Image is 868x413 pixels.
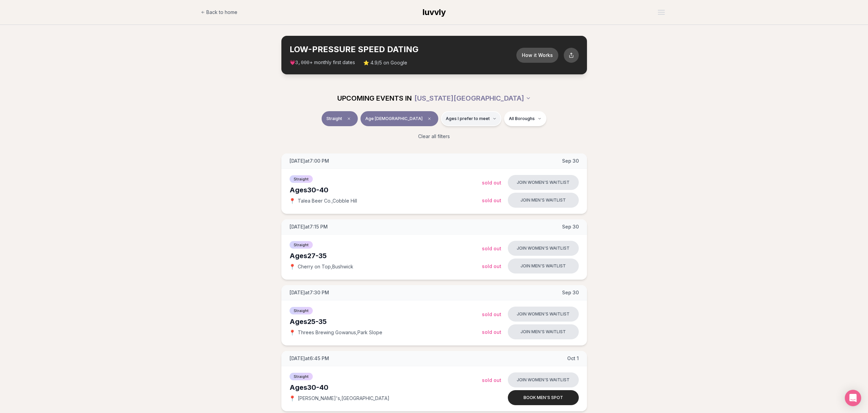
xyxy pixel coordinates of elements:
button: Join women's waitlist [508,307,579,322]
span: Sep 30 [562,223,579,230]
span: Sold Out [482,311,501,317]
span: Sold Out [482,329,501,335]
button: Join women's waitlist [508,241,579,256]
span: [DATE] at 6:45 PM [290,355,329,362]
button: Book men's spot [508,390,579,405]
span: Clear age [425,115,433,123]
button: Clear all filters [414,129,454,144]
button: Age [DEMOGRAPHIC_DATA]Clear age [361,111,438,126]
button: Join men's waitlist [508,193,579,208]
span: Sold Out [482,180,501,186]
div: Open Intercom Messenger [845,390,861,406]
button: Join men's waitlist [508,324,579,339]
span: Sold Out [482,263,501,269]
span: Straight [290,241,313,249]
span: UPCOMING EVENTS IN [337,93,412,103]
div: Ages 30-40 [290,185,482,195]
span: Cherry on Top , Bushwick [298,263,353,270]
span: [PERSON_NAME]'s , [GEOGRAPHIC_DATA] [298,395,389,402]
span: [DATE] at 7:15 PM [290,223,328,230]
h2: LOW-PRESSURE SPEED DATING [290,44,516,55]
span: Oct 1 [567,355,579,362]
div: Ages 25-35 [290,317,482,326]
span: 📍 [290,330,295,335]
span: Sep 30 [562,158,579,164]
span: [DATE] at 7:30 PM [290,289,329,296]
button: StraightClear event type filter [322,111,358,126]
span: Sep 30 [562,289,579,296]
span: luvvly [423,7,446,17]
span: Age [DEMOGRAPHIC_DATA] [365,116,423,121]
div: Ages 27-35 [290,251,482,261]
span: Threes Brewing Gowanus , Park Slope [298,329,382,336]
span: Straight [290,307,313,314]
span: 💗 + monthly first dates [290,59,355,66]
span: Back to home [206,9,237,16]
span: 📍 [290,264,295,269]
a: luvvly [423,7,446,18]
button: Join women's waitlist [508,372,579,387]
button: Ages I prefer to meet [441,111,501,126]
span: Talea Beer Co. , Cobble Hill [298,197,357,204]
button: All Boroughs [504,111,546,126]
span: 📍 [290,396,295,401]
span: Sold Out [482,377,501,383]
span: Clear event type filter [345,115,353,123]
button: How it Works [516,48,558,63]
button: Open menu [655,7,667,17]
span: ⭐ 4.9/5 on Google [363,59,407,66]
button: Join women's waitlist [508,175,579,190]
span: Sold Out [482,197,501,203]
span: Straight [290,175,313,183]
button: [US_STATE][GEOGRAPHIC_DATA] [414,91,531,106]
span: 3,000 [295,60,310,65]
span: [DATE] at 7:00 PM [290,158,329,164]
button: Join men's waitlist [508,259,579,274]
span: Sold Out [482,246,501,251]
span: Straight [290,373,313,380]
span: Ages I prefer to meet [446,116,490,121]
span: 📍 [290,198,295,204]
div: Ages 30-40 [290,383,482,392]
a: Back to home [201,5,237,19]
span: All Boroughs [509,116,535,121]
span: Straight [326,116,342,121]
